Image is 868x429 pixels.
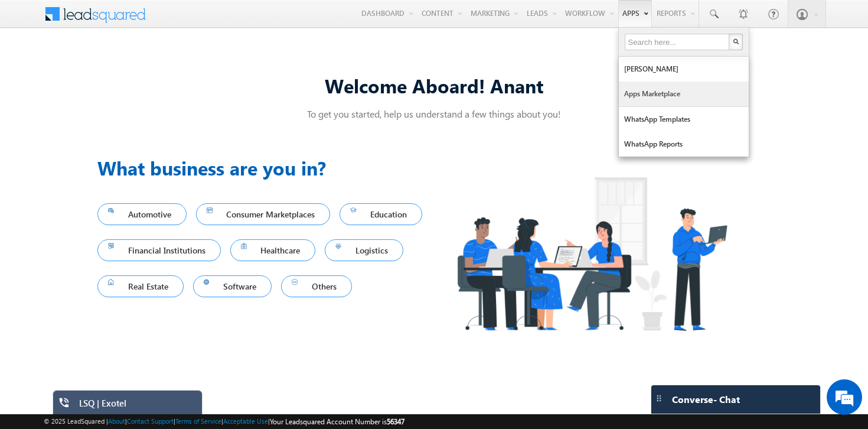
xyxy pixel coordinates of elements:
[44,416,404,427] span: © 2025 LeadSquared | | | | |
[672,394,740,405] span: Converse - Chat
[127,417,174,425] a: Contact Support
[97,108,771,120] p: To get you started, help us understand a few things about you!
[335,242,393,258] span: Logistics
[619,107,749,132] a: WhatsApp Templates
[204,278,262,294] span: Software
[292,278,341,294] span: Others
[79,398,194,414] div: LSQ | Exotel
[619,132,749,157] a: WhatsApp Reports
[108,242,210,258] span: Financial Institutions
[387,417,404,426] span: 56347
[625,34,731,50] input: Search here...
[654,394,664,403] img: carter-drag
[207,206,320,222] span: Consumer Marketplaces
[108,278,173,294] span: Real Estate
[97,154,434,182] h3: What business are you in?
[270,417,404,426] span: Your Leadsquared Account Number is
[223,417,268,425] a: Acceptable Use
[434,154,749,354] img: Industry.png
[619,82,749,106] a: Apps Marketplace
[350,206,412,222] span: Education
[733,38,739,44] img: Search
[108,417,125,425] a: About
[619,57,749,82] a: [PERSON_NAME]
[175,417,221,425] a: Terms of Service
[241,242,305,258] span: Healthcare
[97,73,771,98] div: Welcome Aboard! Anant
[108,206,176,222] span: Automotive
